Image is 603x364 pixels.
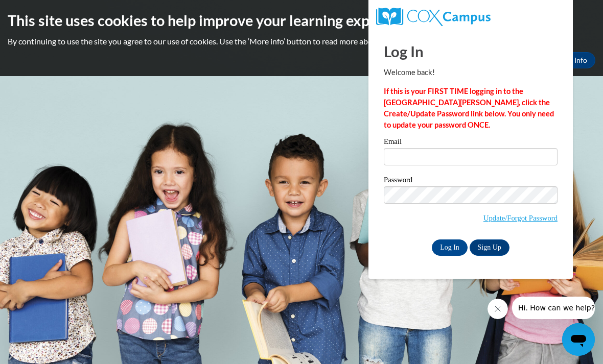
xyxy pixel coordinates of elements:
strong: If this is your FIRST TIME logging in to the [GEOGRAPHIC_DATA][PERSON_NAME], click the Create/Upd... [384,87,554,129]
label: Password [384,176,558,186]
h2: This site uses cookies to help improve your learning experience. [8,10,595,31]
iframe: Button to launch messaging window [562,323,595,356]
iframe: Close message [488,299,508,319]
p: Welcome back! [384,67,558,78]
img: COX Campus [376,8,491,26]
iframe: Message from company [512,297,595,319]
a: Sign Up [470,239,509,256]
p: By continuing to use the site you agree to our use of cookies. Use the ‘More info’ button to read... [8,36,595,47]
label: Email [384,138,558,148]
a: Update/Forgot Password [483,214,558,222]
input: Log In [432,239,468,256]
h1: Log In [384,41,558,62]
